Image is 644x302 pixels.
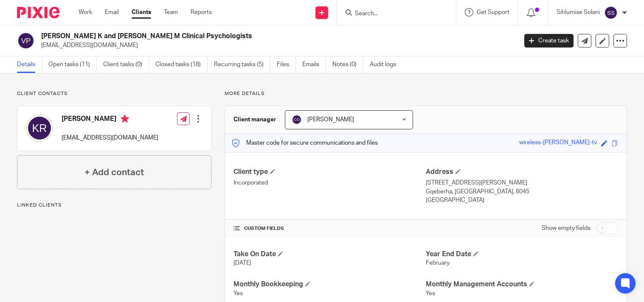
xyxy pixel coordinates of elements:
h4: Monthly Management Accounts [426,280,618,289]
p: Master code for secure communications and files [231,139,378,147]
a: Recurring tasks (5) [214,56,270,73]
h2: [PERSON_NAME] K and [PERSON_NAME] M Clinical Psychologists [41,32,417,41]
p: Client contacts [17,90,211,97]
a: Notes (0) [332,56,363,73]
img: svg%3E [604,6,618,20]
a: Team [164,8,178,17]
a: Clients [132,8,151,17]
h3: Client manager [233,115,276,124]
h4: + Add contact [84,166,144,179]
a: Emails [302,56,326,73]
a: Client tasks (0) [103,56,149,73]
input: Search [354,10,430,18]
p: [EMAIL_ADDRESS][DOMAIN_NAME] [41,41,512,50]
h4: CUSTOM FIELDS [233,225,426,232]
p: More details [225,90,627,97]
i: Primary [121,115,129,123]
p: Gqeberha, [GEOGRAPHIC_DATA], 6045 [426,187,618,196]
h4: Address [426,168,618,176]
img: svg%3E [292,115,302,125]
a: Closed tasks (18) [155,56,208,73]
h4: Monthly Bookkeeping [233,280,426,289]
span: [PERSON_NAME] [307,117,354,123]
a: Files [277,56,296,73]
img: Pixie [17,7,59,18]
img: svg%3E [26,115,53,142]
p: [STREET_ADDRESS][PERSON_NAME] [426,179,618,187]
p: Linked clients [17,202,211,209]
a: Email [105,8,119,17]
a: Reports [191,8,212,17]
span: [DATE] [233,260,251,266]
span: Yes [233,291,243,296]
img: svg%3E [17,32,35,50]
h4: Take On Date [233,250,426,259]
a: Audit logs [370,56,402,73]
h4: Year End Date [426,250,618,259]
a: Open tasks (11) [48,56,97,73]
div: wireless-[PERSON_NAME]-tv [519,138,597,148]
h4: Client type [233,168,426,176]
label: Show empty fields [542,224,591,232]
a: Details [17,56,42,73]
a: Create task [524,34,574,48]
p: [EMAIL_ADDRESS][DOMAIN_NAME] [62,134,158,142]
span: February [426,260,450,266]
span: Yes [426,291,435,296]
p: [GEOGRAPHIC_DATA] [426,196,618,204]
h4: [PERSON_NAME] [62,115,158,125]
p: Incorporated [233,179,426,187]
p: Sihlumise Solani [557,8,600,17]
span: Get Support [477,9,509,15]
a: Work [79,8,92,17]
